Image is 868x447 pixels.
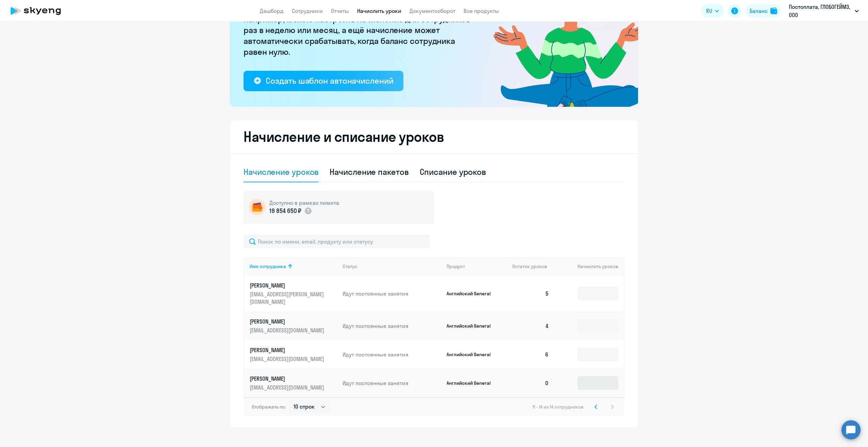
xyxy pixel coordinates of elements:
[447,291,498,297] p: Английский General
[507,312,554,340] td: 4
[512,263,554,269] div: Остаток уроков
[507,369,554,397] td: 0
[250,282,326,289] p: [PERSON_NAME]
[250,263,286,269] div: Имя сотрудника
[410,7,455,14] a: Документооборот
[249,199,265,215] img: wallet-circle.png
[244,235,430,248] input: Поиск по имени, email, продукту или статусу
[250,291,326,305] p: [EMAIL_ADDRESS][PERSON_NAME][DOMAIN_NAME]
[554,257,624,276] th: Начислить уроков
[260,7,284,14] a: Дашборд
[250,375,337,391] a: [PERSON_NAME][EMAIL_ADDRESS][DOMAIN_NAME]
[250,346,337,363] a: [PERSON_NAME][EMAIL_ADDRESS][DOMAIN_NAME]
[706,7,712,15] span: RU
[750,7,768,15] div: Баланс
[447,351,498,358] p: Английский General
[420,166,486,177] div: Списание уроков
[447,263,465,269] div: Продукт
[250,318,326,325] p: [PERSON_NAME]
[357,7,401,14] a: Начислить уроки
[343,322,441,330] p: Идут постоянные занятия
[447,263,507,269] div: Продукт
[331,7,349,14] a: Отчеты
[269,199,339,206] h5: Доступно в рамках лимита
[250,355,326,363] p: [EMAIL_ADDRESS][DOMAIN_NAME]
[250,346,326,354] p: [PERSON_NAME]
[507,340,554,369] td: 6
[770,7,777,14] img: balance
[343,290,441,297] p: Идут постоянные занятия
[250,384,326,391] p: [EMAIL_ADDRESS][DOMAIN_NAME]
[447,380,498,386] p: Английский General
[512,263,547,269] span: Остаток уроков
[343,263,357,269] div: Статус
[250,318,337,334] a: [PERSON_NAME][EMAIL_ADDRESS][DOMAIN_NAME]
[244,71,403,91] button: Создать шаблон автоначислений
[343,351,441,358] p: Идут постоянные занятия
[250,282,337,305] a: [PERSON_NAME][EMAIL_ADDRESS][PERSON_NAME][DOMAIN_NAME]
[244,166,319,177] div: Начисление уроков
[507,276,554,312] td: 5
[250,327,326,334] p: [EMAIL_ADDRESS][DOMAIN_NAME]
[789,3,852,19] p: Постоплата, ГЛОБОГЕЙМЗ, ООО
[701,4,724,18] button: RU
[244,3,475,57] p: [PERSON_NAME] больше не придётся начислять вручную. Например, можно настроить начисление для сотр...
[330,166,408,177] div: Начисление пакетов
[785,3,862,19] button: Постоплата, ГЛОБОГЕЙМЗ, ООО
[746,4,781,18] button: Балансbalance
[532,404,584,410] span: 11 - 14 из 14 сотрудников
[266,75,393,86] div: Создать шаблон автоначислений
[252,404,286,410] span: Отображать по:
[269,206,301,215] p: 19 854 650 ₽
[343,263,441,269] div: Статус
[250,263,337,269] div: Имя сотрудника
[244,129,624,145] h2: Начисление и списание уроков
[464,7,499,14] a: Все продукты
[292,7,323,14] a: Сотрудники
[343,379,441,387] p: Идут постоянные занятия
[447,323,498,329] p: Английский General
[250,375,326,382] p: [PERSON_NAME]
